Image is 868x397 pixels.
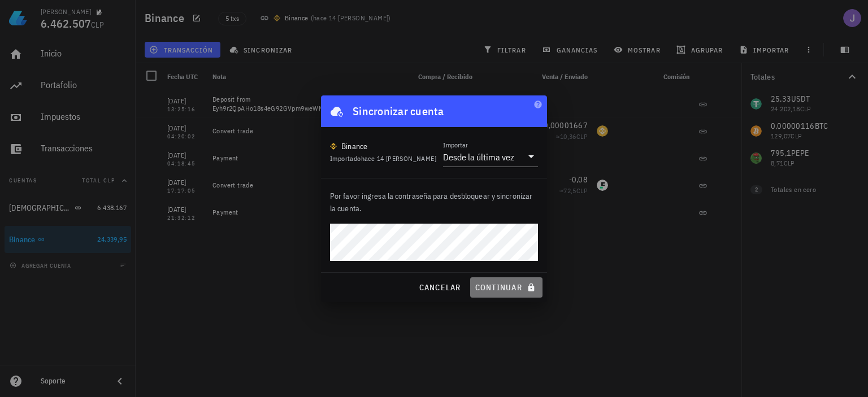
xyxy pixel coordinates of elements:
p: Por favor ingresa la contraseña para desbloquear y sincronizar la cuenta. [330,190,538,215]
span: continuar [475,282,538,293]
div: ImportarDesde la última vez [443,147,538,167]
label: Importar [443,141,468,149]
div: Desde la última vez [443,151,514,163]
button: cancelar [414,277,465,298]
div: Binance [341,141,368,152]
button: continuar [470,277,542,298]
span: Importado [330,154,436,163]
span: cancelar [418,282,461,293]
img: 270.png [330,143,337,150]
div: Sincronizar cuenta [353,102,444,120]
span: hace 14 [PERSON_NAME] [361,154,436,163]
